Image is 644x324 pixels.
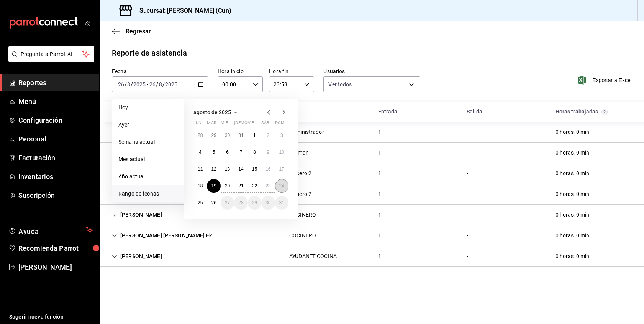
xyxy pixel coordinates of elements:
abbr: martes [207,120,216,128]
abbr: domingo [275,120,285,128]
button: 24 de agosto de 2025 [275,179,288,193]
button: 22 de agosto de 2025 [248,179,261,193]
abbr: 29 de agosto de 2025 [252,200,257,206]
span: Regresar [126,28,151,35]
button: 3 de agosto de 2025 [275,128,288,142]
abbr: 12 de agosto de 2025 [211,166,216,172]
div: Cell [372,249,387,263]
div: Cell [549,187,596,201]
span: Hoy [118,104,178,112]
span: agosto de 2025 [193,109,231,115]
div: Cell [372,187,387,201]
abbr: 1 de agosto de 2025 [253,133,256,138]
span: Suscripción [18,190,93,201]
abbr: 18 de agosto de 2025 [198,183,203,189]
div: Cell [372,229,387,243]
button: 29 de julio de 2025 [207,128,220,142]
abbr: viernes [248,120,254,128]
div: HeadCell [460,105,549,119]
div: Cell [549,166,596,181]
abbr: 22 de agosto de 2025 [252,183,257,189]
span: Año actual [118,173,178,181]
div: Cell [460,229,474,243]
div: Cell [106,125,168,139]
div: Row [100,122,644,143]
input: -- [127,81,131,87]
div: Row [100,143,644,163]
button: Exportar a Excel [579,76,632,85]
div: Row [100,205,644,225]
button: 29 de agosto de 2025 [248,196,261,210]
div: AYUDANTE COCINA [289,252,337,260]
abbr: 2 de agosto de 2025 [267,133,269,138]
span: Reportes [18,77,93,88]
a: Pregunta a Parrot AI [5,56,94,64]
abbr: 6 de agosto de 2025 [226,150,229,155]
svg: El total de horas trabajadas por usuario es el resultado de la suma redondeada del registro de ho... [601,109,608,115]
div: Cell [460,166,474,181]
label: Fecha [112,69,208,74]
abbr: 4 de agosto de 2025 [199,150,202,155]
div: Cell [372,146,387,160]
span: Inventarios [18,171,93,182]
div: Row [100,163,644,184]
div: Cell [549,125,596,139]
abbr: 20 de agosto de 2025 [225,183,230,189]
abbr: 9 de agosto de 2025 [267,150,269,155]
input: ---- [133,81,146,87]
button: agosto de 2025 [193,108,240,117]
abbr: 30 de julio de 2025 [225,133,230,138]
abbr: 28 de agosto de 2025 [238,200,243,206]
div: HeadCell [372,105,461,119]
div: Cell [460,125,474,139]
span: Ayer [118,121,178,129]
button: 10 de agosto de 2025 [275,145,288,159]
label: Hora fin [269,69,314,74]
button: 26 de agosto de 2025 [207,196,220,210]
div: HeadCell [106,105,283,119]
div: Cell [106,208,168,222]
button: 9 de agosto de 2025 [261,145,275,159]
button: 30 de julio de 2025 [221,128,234,142]
button: 28 de julio de 2025 [193,128,207,142]
abbr: lunes [193,120,202,128]
input: ---- [165,81,178,87]
button: open_drawer_menu [84,20,90,26]
button: 21 de agosto de 2025 [234,179,247,193]
button: Pregunta a Parrot AI [8,46,94,62]
button: 15 de agosto de 2025 [248,162,261,176]
button: 19 de agosto de 2025 [207,179,220,193]
div: Cell [460,146,474,160]
span: - [147,81,148,87]
div: HeadCell [283,105,372,119]
div: Cell [372,208,387,222]
span: Personal [18,134,93,144]
span: / [162,81,165,87]
abbr: 23 de agosto de 2025 [265,183,270,189]
span: / [156,81,158,87]
button: 11 de agosto de 2025 [193,162,207,176]
input: -- [118,81,125,87]
div: Cell [106,229,218,243]
div: Cell [372,166,387,181]
button: 14 de agosto de 2025 [234,162,247,176]
button: 8 de agosto de 2025 [248,145,261,159]
abbr: 26 de agosto de 2025 [211,200,216,206]
button: 16 de agosto de 2025 [261,162,275,176]
label: Hora inicio [218,69,263,74]
abbr: 31 de julio de 2025 [238,133,243,138]
div: Cell [106,146,168,160]
div: Row [100,246,644,267]
div: Cell [106,187,211,201]
label: Usuarios [323,69,420,74]
div: Container [100,102,644,267]
abbr: 14 de agosto de 2025 [238,166,243,172]
abbr: 21 de agosto de 2025 [238,183,243,189]
span: Ver todos [328,81,352,88]
abbr: 28 de julio de 2025 [198,133,203,138]
button: 2 de agosto de 2025 [261,128,275,142]
abbr: 25 de agosto de 2025 [198,200,203,206]
abbr: 27 de agosto de 2025 [225,200,230,206]
button: 31 de julio de 2025 [234,128,247,142]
